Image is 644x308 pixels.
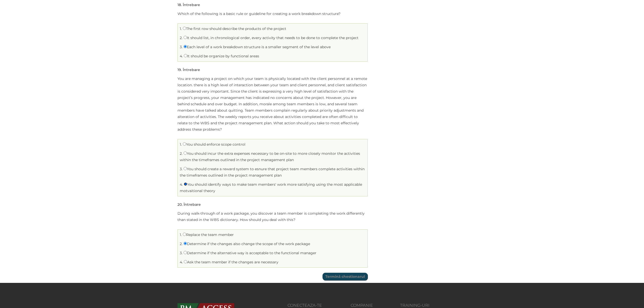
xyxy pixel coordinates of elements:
input: You should identify ways to make team members' work more satisfying using the most applicable mot... [184,182,187,186]
span: During walk-through of a work package, you discover a team member is completing the work differen... [177,211,365,222]
input: You should create a reward system to esnure that project team members complete activities within ... [184,167,187,170]
p: You are managing a project on which your team is physically located with the client personnel at ... [177,76,368,133]
label: Determine if the alternative way is acceptable to the functional manager [184,251,316,255]
input: Ask the team member if the changes are necessary [184,260,187,263]
h3: Conecteaza-te [252,303,322,308]
span: 2. [180,151,183,156]
label: It should be organize by functional areas [184,54,259,58]
label: Ask the team member if the changes are necessary [184,260,278,264]
input: Replace the team member [183,233,186,236]
input: Termină chestionarul [323,273,368,280]
label: It should list, in chronological order, every activity that needs to be done to complete the project [184,36,359,40]
span: 20 [177,202,182,207]
label: The first row should describe the products of the project [183,26,286,31]
span: 18 [177,3,181,7]
input: Determine if the alternative way is acceptable to the functional manager [184,251,187,254]
h3: Training-uri [400,303,467,308]
h5: . Întrebare [177,3,200,7]
label: Replace the team member [183,232,234,237]
input: Determine if the changes also change the scope of the work package [184,242,187,245]
label: You should create a reward system to esnure that project team members complete activities within ... [180,167,365,178]
span: 2. [180,242,183,246]
span: 1. [180,142,182,147]
h5: . Întrebare [177,68,200,72]
input: You should incur the extra expenses necessary to be on-site to more closely monitor the activitie... [184,151,187,155]
span: 4. [180,54,183,58]
span: 1. [180,26,182,31]
span: 3. [180,167,183,171]
input: It should be organize by functional areas [184,54,187,57]
label: Determine if the changes also change the scope of the work package [184,242,310,246]
input: The first row should describe the products of the project [183,27,186,30]
label: You should enforce scope control [183,142,245,147]
h5: . Întrebare [177,203,201,207]
input: Each level of a work breakdown structure is a smaller segment of the level above [184,45,187,48]
span: 3. [180,45,183,49]
span: 3. [180,251,183,255]
span: 4. [180,182,183,187]
h3: Companie [351,303,392,308]
span: 2. [180,36,183,40]
span: 4. [180,260,183,264]
label: You should identify ways to make team members' work more satisfying using the most applicable mot... [180,182,362,193]
input: It should list, in chronological order, every activity that needs to be done to complete the project [184,36,187,39]
input: You should enforce scope control [183,142,186,146]
span: 19 [177,67,181,72]
p: Which of the following is a basic rule or guideline for creating a work breakdown structure? [177,11,368,17]
label: You should incur the extra expenses necessary to be on-site to more closely monitor the activitie... [180,151,360,162]
label: Each level of a work breakdown structure is a smaller segment of the level above [184,45,331,49]
span: 1. [180,232,182,237]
